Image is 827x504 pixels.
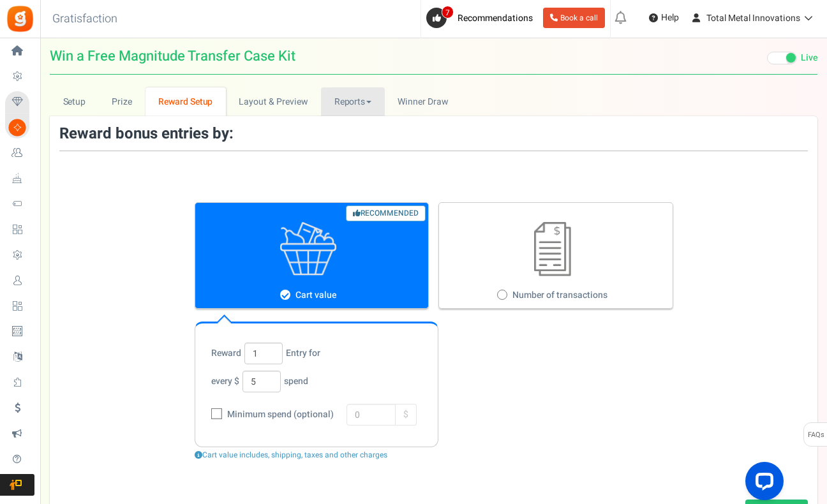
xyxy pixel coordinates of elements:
[59,126,808,142] h3: Reward bonus entries by:
[801,52,817,64] span: Live
[145,87,226,116] a: Reward Setup
[6,4,34,33] img: Gratisfaction
[534,222,571,276] img: icon_transactionValue.webp
[50,49,295,63] span: Win a Free Magnitude Transfer Case Kit
[512,289,607,302] span: Number of transactions
[442,6,454,19] span: 7
[211,375,239,388] strong: every $
[658,11,679,24] span: Help
[224,408,334,421] span: Minimum spend (optional)
[226,87,321,116] a: Layout & Preview
[807,423,824,447] span: FAQs
[38,6,131,32] h3: Gratisfaction
[99,87,145,116] a: Prize
[426,8,538,28] a: 7 Recommendations
[543,8,605,28] a: Book a call
[398,95,448,108] span: Winner Draw
[211,347,241,360] strong: Reward
[458,11,533,25] span: Recommendations
[284,375,308,388] strong: spend
[286,347,320,360] strong: Entry for
[50,87,99,116] a: Setup
[321,87,385,116] a: Reports
[644,8,684,28] a: Help
[195,450,673,461] div: Cart value includes, shipping, taxes and other charges
[706,11,800,25] span: Total Metal Innovations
